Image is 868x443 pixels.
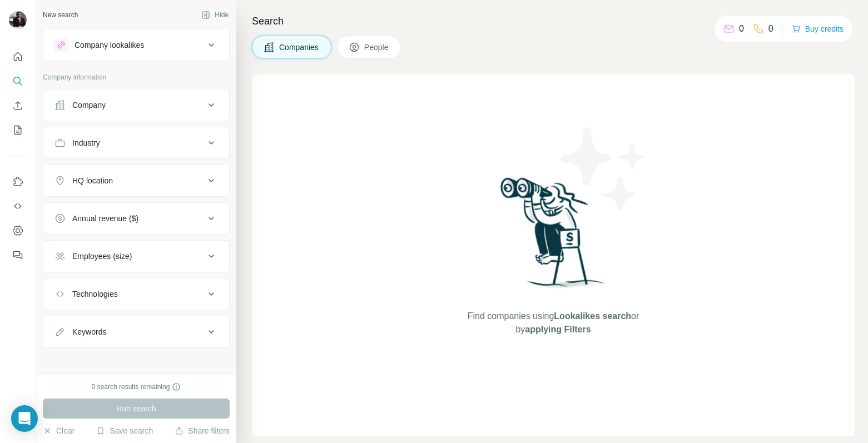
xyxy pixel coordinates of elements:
[43,167,229,194] button: HQ location
[495,175,611,298] img: Surfe Illustration - Woman searching with binoculars
[9,221,27,241] button: Dashboard
[72,175,113,186] div: HQ location
[739,22,744,36] p: 0
[768,22,773,36] p: 0
[43,205,229,232] button: Annual revenue ($)
[9,11,27,29] img: Avatar
[72,326,106,337] div: Keywords
[554,311,631,321] span: Lookalikes search
[9,96,27,116] button: Enrich CSV
[96,425,153,436] button: Save search
[72,137,100,148] div: Industry
[75,39,144,51] div: Company lookalikes
[9,120,27,140] button: My lists
[11,405,38,432] div: Open Intercom Messenger
[553,119,653,219] img: Surfe Illustration - Stars
[92,382,181,392] div: 0 search results remaining
[43,130,229,156] button: Industry
[9,47,27,67] button: Quick start
[9,71,27,91] button: Search
[252,13,855,29] h4: Search
[792,21,844,37] button: Buy credits
[525,325,591,334] span: applying Filters
[43,243,229,270] button: Employees (size)
[175,425,230,436] button: Share filters
[43,10,78,20] div: New search
[43,318,229,345] button: Keywords
[72,288,118,300] div: Technologies
[194,7,236,23] button: Hide
[43,32,229,58] button: Company lookalikes
[43,425,75,436] button: Clear
[43,92,229,118] button: Company
[72,213,138,224] div: Annual revenue ($)
[72,251,132,262] div: Employees (size)
[464,310,642,336] span: Find companies using or by
[9,196,27,216] button: Use Surfe API
[9,245,27,265] button: Feedback
[43,72,230,82] p: Company information
[279,42,320,53] span: Companies
[364,42,390,53] span: People
[72,99,106,111] div: Company
[43,281,229,307] button: Technologies
[9,172,27,192] button: Use Surfe on LinkedIn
